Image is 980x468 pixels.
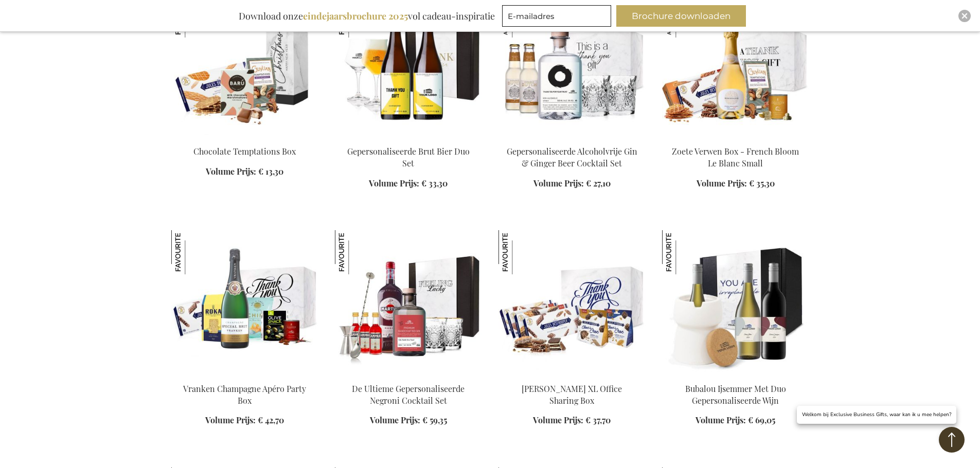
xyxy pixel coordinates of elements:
[696,415,746,425] span: Volume Prijs:
[370,415,420,425] span: Volume Prijs:
[586,178,611,189] span: € 27,10
[696,415,775,426] a: Volume Prijs: € 69,05
[206,166,256,177] span: Volume Prijs:
[498,133,646,143] a: Personalised Non-alcoholc Gin & Ginger Beer Set Gepersonaliseerde Alcoholvrije Gin & Ginger Beer ...
[672,146,799,169] a: Zoete Verwen Box - French Bloom Le Blanc Small
[533,178,611,190] a: Volume Prijs: € 27,10
[347,146,470,169] a: Gepersonaliseerde Brut Bier Duo Set
[206,166,283,178] a: Volume Prijs: € 13,30
[662,230,809,374] img: Bubalou Ijsemmer Met Duo Gepersonaliseerde Wijn
[335,370,482,380] a: The Ultimate Personalized Negroni Cocktail Set De Ultieme Gepersonaliseerde Negroni Cocktail Set
[498,230,543,274] img: Jules Destrooper XL Office Sharing Box
[498,370,646,380] a: Jules Destrooper XL Office Sharing Box Jules Destrooper XL Office Sharing Box
[193,146,296,157] a: Chocolate Temptations Box
[502,5,611,27] input: E-mailadres
[748,415,775,425] span: € 69,05
[662,370,809,380] a: Bubalou Ijsemmer Met Duo Gepersonaliseerde Wijn Bubalou Ijsemmer Met Duo Gepersonaliseerde Wijn
[685,383,786,406] a: Bubalou Ijsemmer Met Duo Gepersonaliseerde Wijn
[335,230,482,374] img: The Ultimate Personalized Negroni Cocktail Set
[507,146,637,169] a: Gepersonaliseerde Alcoholvrije Gin & Ginger Beer Cocktail Set
[697,178,747,189] span: Volume Prijs:
[616,5,746,27] button: Brochure downloaden
[234,5,500,27] div: Download onze vol cadeau-inspiratie
[662,230,706,274] img: Bubalou Ijsemmer Met Duo Gepersonaliseerde Wijn
[958,10,971,22] div: Close
[961,13,968,19] img: Close
[369,178,419,189] span: Volume Prijs:
[335,133,482,143] a: Personalised Champagne Beer Gepersonaliseerde Brut Bier Duo Set
[171,230,318,374] img: Vranken Champagne Apéro Party Box
[352,383,465,406] a: De Ultieme Gepersonaliseerde Negroni Cocktail Set
[369,178,448,190] a: Volume Prijs: € 33,30
[335,230,379,274] img: De Ultieme Gepersonaliseerde Negroni Cocktail Set
[171,230,216,274] img: Vranken Champagne Apéro Party Box
[498,230,646,374] img: Jules Destrooper XL Office Sharing Box
[533,415,611,426] a: Volume Prijs: € 37,70
[502,5,614,30] form: marketing offers and promotions
[533,415,583,425] span: Volume Prijs:
[422,415,447,425] span: € 59,35
[421,178,448,189] span: € 33,30
[522,383,622,406] a: [PERSON_NAME] XL Office Sharing Box
[303,10,408,22] b: eindejaarsbrochure 2025
[171,133,318,143] a: Chocolate Temptations Box Chocolate Temptations Box
[749,178,775,189] span: € 35,30
[697,178,775,190] a: Volume Prijs: € 35,30
[585,415,611,425] span: € 37,70
[370,415,447,426] a: Volume Prijs: € 59,35
[533,178,584,189] span: Volume Prijs:
[662,133,809,143] a: Sweet Treats Box - French Bloom Le Blanc Small Zoete Verwen Box - French Bloom Le Blanc Small
[258,166,283,177] span: € 13,30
